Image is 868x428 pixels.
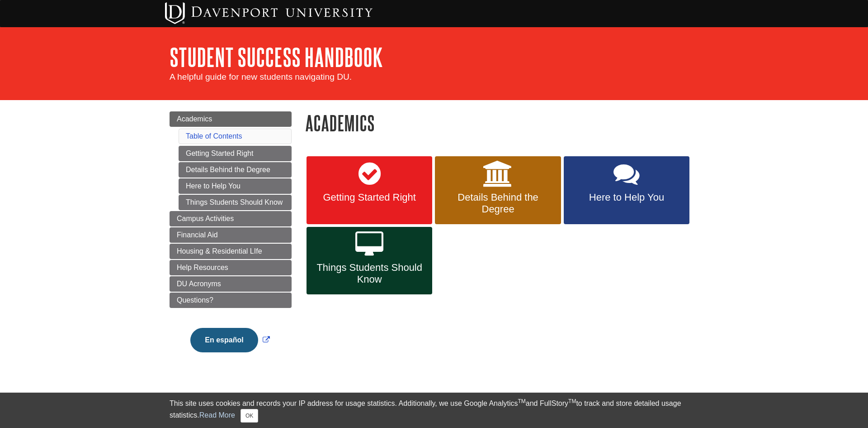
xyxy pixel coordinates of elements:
[568,398,576,404] sup: TM
[518,398,525,404] sup: TM
[179,162,292,178] a: Details Behind the Degree
[564,156,689,224] a: Here to Help You
[571,192,683,203] span: Here to Help You
[170,111,292,127] a: Academics
[179,178,292,194] a: Here to Help You
[435,156,561,224] a: Details Behind the Degree
[305,111,698,135] h1: Academics
[165,2,373,24] img: Davenport University
[313,262,425,285] span: Things Students Should Know
[188,336,272,344] a: Link opens in new window
[170,43,383,71] a: Student Success Handbook
[177,115,212,123] span: Academics
[170,111,292,368] div: Guide Page Menu
[177,280,221,288] span: DU Acronyms
[241,409,258,423] button: Close
[199,411,235,419] a: Read More
[177,215,234,222] span: Campus Activities
[170,227,292,243] a: Financial Aid
[313,192,425,203] span: Getting Started Right
[307,227,432,295] a: Things Students Should Know
[170,260,292,275] a: Help Resources
[177,296,213,304] span: Questions?
[442,192,554,215] span: Details Behind the Degree
[190,328,258,352] button: En español
[177,231,218,239] span: Financial Aid
[170,72,352,82] span: A helpful guide for new students navigating DU.
[170,293,292,308] a: Questions?
[170,211,292,226] a: Campus Activities
[170,244,292,259] a: Housing & Residential LIfe
[170,398,698,423] div: This site uses cookies and records your IP address for usage statistics. Additionally, we use Goo...
[170,276,292,292] a: DU Acronyms
[307,156,432,224] a: Getting Started Right
[177,247,262,255] span: Housing & Residential LIfe
[179,195,292,210] a: Things Students Should Know
[186,132,242,140] a: Table of Contents
[179,146,292,161] a: Getting Started Right
[177,264,228,271] span: Help Resources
